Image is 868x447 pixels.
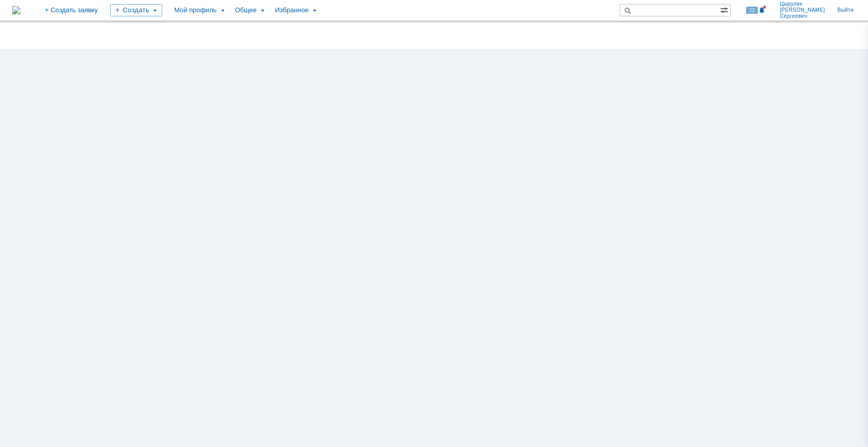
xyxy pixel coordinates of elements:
[110,4,162,16] div: Создать
[780,13,825,19] span: Сергеевич
[780,7,825,13] span: [PERSON_NAME]
[746,7,758,14] span: 22
[720,5,730,14] span: Расширенный поиск
[12,6,20,14] img: logo
[780,1,825,7] span: Цырулик
[12,6,20,14] a: Перейти на домашнюю страницу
